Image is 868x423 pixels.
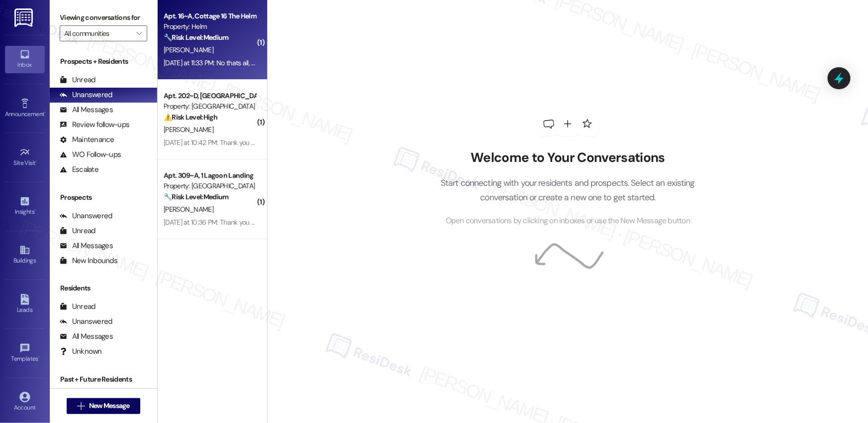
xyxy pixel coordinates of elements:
input: All communities [64,25,131,41]
span: [PERSON_NAME] [164,125,213,134]
div: Unread [60,226,96,236]
p: Start connecting with your residents and prospects. Select an existing conversation or create a n... [426,176,710,204]
a: Templates • [5,340,45,367]
div: Residents [50,283,157,293]
div: Unanswered [60,90,112,100]
img: ResiDesk Logo [14,8,35,27]
div: Apt. 16~A, Cottage 16 The Helm [164,11,256,21]
label: Viewing conversations for [60,10,147,25]
strong: 🔧 Risk Level: Medium [164,192,228,201]
div: Prospects [50,192,157,203]
h2: Welcome to Your Conversations [426,150,710,166]
div: Past + Future Residents [50,374,157,385]
a: Inbox [5,46,45,73]
div: Unknown [60,346,102,357]
a: Site Visit • [5,144,45,171]
div: Unread [60,301,96,312]
div: [DATE] at 11:33 PM: No thats all, thank you! [164,58,281,67]
div: Apt. 202~D, [GEOGRAPHIC_DATA] [164,91,256,101]
div: All Messages [60,241,113,251]
div: [DATE] at 10:42 PM: Thank you for your message. Our offices are currently closed, but we will con... [164,138,776,147]
a: Insights • [5,193,45,220]
div: Property: [GEOGRAPHIC_DATA] [164,181,256,191]
span: • [36,158,37,165]
a: Leads [5,291,45,318]
span: • [34,207,36,214]
i:  [136,29,142,37]
span: • [38,354,40,361]
div: Unread [60,75,96,85]
span: [PERSON_NAME] [164,205,213,214]
div: New Inbounds [60,256,117,266]
span: • [44,109,46,116]
div: Escalate [60,164,98,175]
i:  [77,402,85,410]
button: New Message [67,398,140,414]
span: [PERSON_NAME] [164,45,213,54]
div: Unanswered [60,316,112,327]
div: Prospects + Residents [50,56,157,67]
div: Review follow-ups [60,120,129,130]
div: All Messages [60,105,113,115]
div: Unanswered [60,211,112,221]
div: All Messages [60,331,113,342]
a: Account [5,389,45,416]
strong: ⚠️ Risk Level: High [164,113,217,122]
div: WO Follow-ups [60,149,121,160]
span: New Message [89,401,130,411]
div: [DATE] at 10:36 PM: Thank you for your message. Our offices are currently closed, but we will con... [164,218,776,227]
div: Property: [GEOGRAPHIC_DATA] [164,101,256,112]
div: Property: Helm [164,21,256,32]
span: Open conversations by clicking on inboxes or use the New Message button [446,215,690,227]
div: Apt. 309~A, 1 Lagoon Landing [164,170,256,181]
div: Maintenance [60,135,114,145]
a: Buildings [5,242,45,269]
strong: 🔧 Risk Level: Medium [164,33,228,42]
